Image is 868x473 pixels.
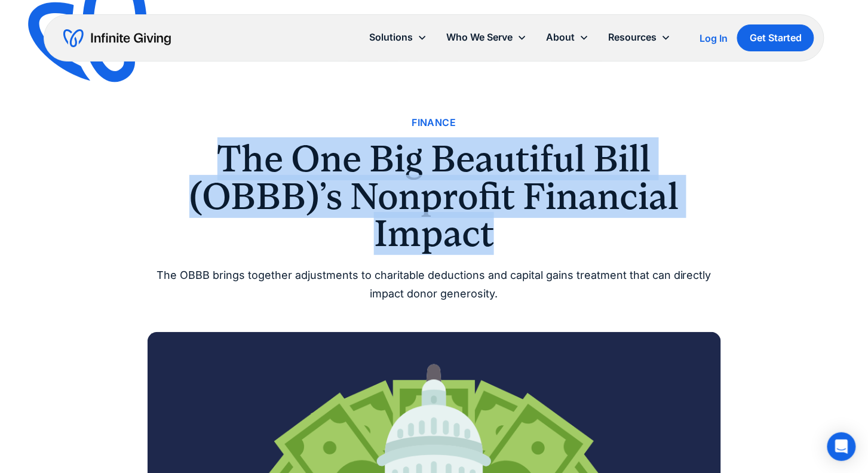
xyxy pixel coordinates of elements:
[148,140,721,252] h1: The One Big Beautiful Bill (OBBB)’s Nonprofit Financial Impact
[599,24,680,50] div: Resources
[700,33,728,43] div: Log In
[369,29,413,45] div: Solutions
[148,266,721,303] div: The OBBB brings together adjustments to charitable deductions and capital gains treatment that ca...
[63,29,171,48] a: home
[437,24,536,50] div: Who We Serve
[360,24,437,50] div: Solutions
[608,29,657,45] div: Resources
[536,24,599,50] div: About
[827,432,856,461] div: Open Intercom Messenger
[546,29,575,45] div: About
[412,115,456,131] a: Finance
[700,31,728,45] a: Log In
[737,24,814,51] a: Get Started
[446,29,513,45] div: Who We Serve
